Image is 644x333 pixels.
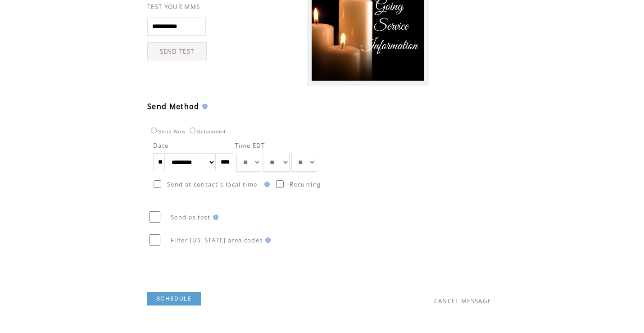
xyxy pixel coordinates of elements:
[147,292,201,306] a: SCHEDULE
[151,128,157,133] input: Send Now
[434,297,492,305] a: CANCEL MESSAGE
[187,129,226,134] label: Scheduled
[200,104,208,109] img: help.gif
[263,237,271,243] img: help.gif
[262,182,270,187] img: help.gif
[171,236,263,244] span: Filter [US_STATE] area codes
[149,129,186,134] label: Send Now
[235,141,265,150] span: Time EDT
[167,180,257,188] span: Send at contact`s local time
[210,214,218,220] img: help.gif
[190,128,195,133] input: Scheduled
[153,141,168,150] span: Date
[147,101,200,111] span: Send Method
[290,180,321,188] span: Recurring
[147,42,207,60] a: SEND TEST
[171,213,210,221] span: Send as test
[147,3,200,11] span: TEST YOUR MMS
